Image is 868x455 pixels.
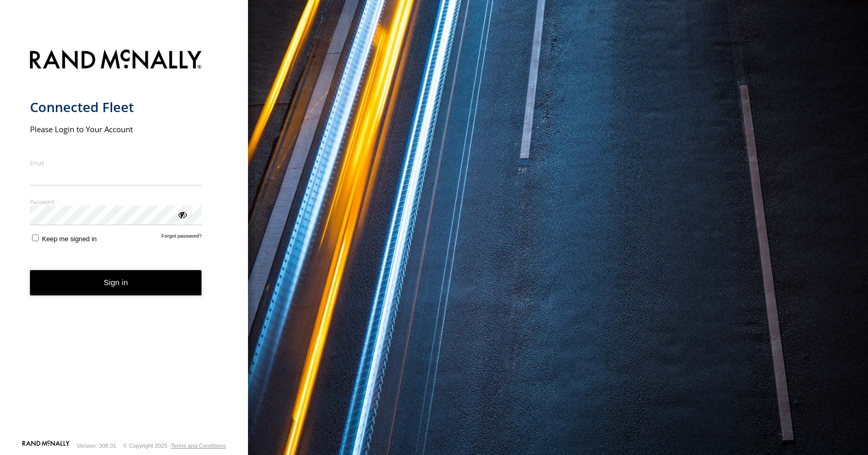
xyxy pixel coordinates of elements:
div: Version: 308.01 [77,443,116,449]
a: Forgot password? [162,233,202,243]
h2: Please Login to Your Account [30,124,202,134]
input: Keep me signed in [32,234,39,241]
div: ViewPassword [177,209,187,219]
form: main [30,43,219,440]
button: Sign in [30,270,202,295]
div: © Copyright 2025 - [123,443,226,449]
label: Email [30,159,202,167]
a: Visit our Website [22,441,70,451]
label: Password [30,198,202,206]
span: Keep me signed in [42,235,97,243]
h1: Connected Fleet [30,99,202,116]
img: Rand McNally [30,48,202,74]
a: Terms and Conditions [171,443,226,449]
